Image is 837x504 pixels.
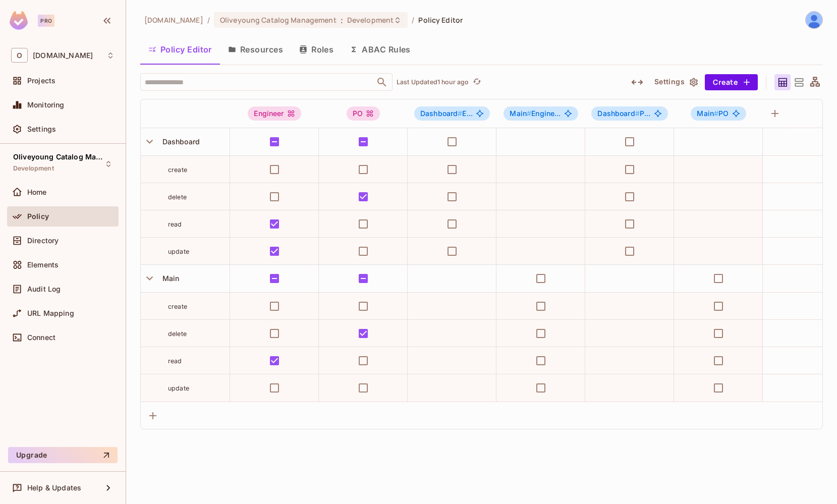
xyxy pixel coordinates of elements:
[340,16,344,24] span: :
[27,237,59,245] span: Directory
[140,37,220,62] button: Policy Editor
[510,109,561,118] span: Engine...
[158,274,180,283] span: Main
[168,330,187,338] span: delete
[458,109,462,118] span: #
[207,15,210,25] li: /
[220,37,291,62] button: Resources
[168,357,182,365] span: read
[27,333,55,342] span: Connect
[291,37,342,62] button: Roles
[27,101,65,109] span: Monitoring
[375,75,389,89] button: Open
[397,78,469,86] p: Last Updated 1 hour ago
[27,125,56,133] span: Settings
[469,76,483,88] span: Click to refresh data
[510,109,531,118] span: Main
[168,166,187,174] span: create
[168,248,189,255] span: update
[635,109,640,118] span: #
[347,15,394,25] span: Development
[158,137,200,146] span: Dashboard
[27,261,59,269] span: Elements
[168,384,189,392] span: update
[697,109,718,118] span: Main
[471,76,483,88] button: refresh
[418,15,463,25] span: Policy Editor
[597,109,650,118] span: P...
[11,48,28,63] span: O
[527,109,531,118] span: #
[597,109,640,118] span: Dashboard
[473,77,481,87] span: refresh
[412,15,414,25] li: /
[414,106,490,121] span: Dashboard#Engineer
[504,106,578,121] span: Main#Engineer
[168,303,187,310] span: create
[13,153,104,161] span: Oliveyoung Catalog Management
[27,212,49,220] span: Policy
[13,164,54,173] span: Development
[591,106,667,121] span: Dashboard#PO
[27,309,74,317] span: URL Mapping
[697,109,729,118] span: PO
[342,37,419,62] button: ABAC Rules
[420,109,463,118] span: Dashboard
[27,188,47,196] span: Home
[27,285,61,293] span: Audit Log
[10,11,28,30] img: SReyMgAAAABJRU5ErkJggg==
[806,12,822,28] img: 디스커버리개발팀_송준호
[420,109,473,118] span: E...
[8,447,118,463] button: Upgrade
[144,15,203,25] span: the active workspace
[705,74,758,90] button: Create
[714,109,718,118] span: #
[168,220,182,228] span: read
[38,15,54,27] div: Pro
[347,106,380,121] div: PO
[27,77,55,85] span: Projects
[33,51,93,60] span: Workspace: oliveyoung.co.kr
[220,15,337,25] span: Oliveyoung Catalog Management
[248,106,301,121] div: Engineer
[27,484,81,492] span: Help & Updates
[650,74,701,90] button: Settings
[168,193,187,201] span: delete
